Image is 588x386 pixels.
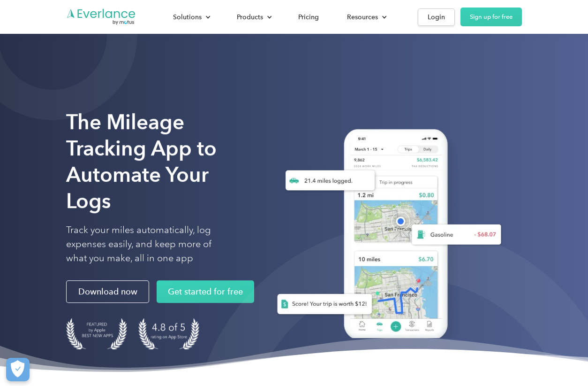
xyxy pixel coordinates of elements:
a: Go to homepage [66,8,136,26]
img: 4.9 out of 5 stars on the app store [138,318,199,349]
div: Products [237,11,263,23]
a: Login [418,8,455,26]
div: Solutions [164,9,218,25]
div: Login [428,11,445,23]
a: Download now [66,280,149,303]
a: Pricing [289,9,328,25]
div: Products [227,9,279,25]
button: Cookies Settings [6,358,30,381]
div: Pricing [298,11,319,23]
a: Sign up for free [460,8,522,26]
strong: The Mileage Tracking App to Automate Your Logs [66,109,217,213]
a: Get started for free [157,280,254,303]
img: Badge for Featured by Apple Best New Apps [66,318,127,349]
div: Resources [347,11,378,23]
p: Track your miles automatically, log expenses easily, and keep more of what you make, all in one app [66,223,234,265]
div: Resources [338,9,394,25]
div: Solutions [173,11,202,23]
img: Everlance, mileage tracker app, expense tracking app [262,119,509,354]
